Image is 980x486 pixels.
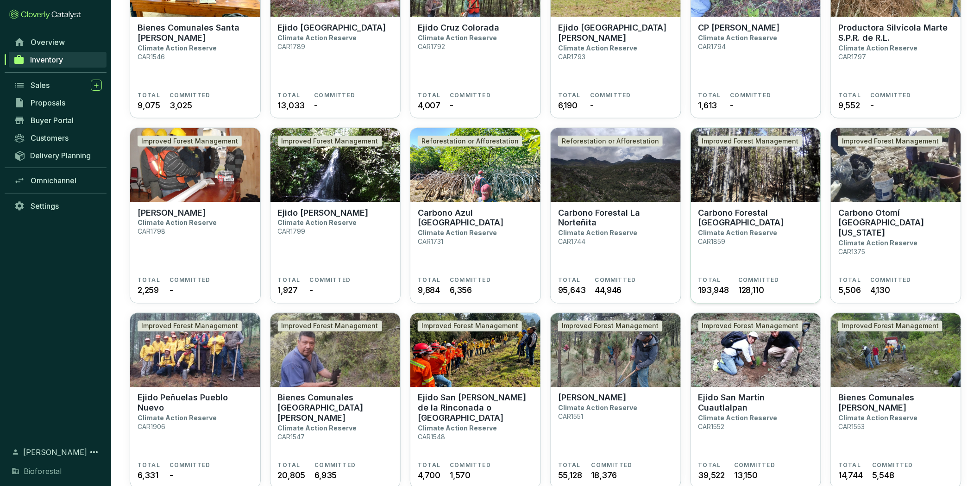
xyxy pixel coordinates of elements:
a: Overview [9,34,107,50]
p: Climate Action Reserve [838,414,917,422]
p: CAR1799 [278,228,306,236]
p: Productora Silvícola Marte S.P.R. de R.L. [838,23,954,43]
span: 55,128 [558,469,582,482]
a: Ejido OcojalaImproved Forest Management[PERSON_NAME]Climate Action ReserveCAR1798TOTAL2,259COMMIT... [130,128,261,304]
div: Improved Forest Management [838,321,942,332]
p: Bienes Comunales [GEOGRAPHIC_DATA][PERSON_NAME] [278,393,393,424]
span: TOTAL [138,277,160,284]
span: COMMITTED [314,462,356,469]
span: TOTAL [138,462,160,469]
p: Climate Action Reserve [418,424,497,432]
img: Carbono Forestal La Norteñita [551,128,681,202]
span: 1,927 [278,284,298,297]
span: 2,259 [138,284,159,297]
span: Delivery Planning [30,151,91,160]
p: Ejido San Martín Cuautlalpan [698,393,814,413]
p: Climate Action Reserve [558,229,637,237]
span: Settings [31,201,59,211]
span: 4,130 [870,284,890,297]
span: COMMITTED [730,92,772,99]
p: Climate Action Reserve [138,219,217,227]
span: 4,007 [418,99,440,112]
p: CAR1552 [698,423,725,431]
span: 193,948 [698,284,729,297]
span: Customers [31,133,69,143]
span: TOTAL [138,92,160,99]
span: - [310,284,314,297]
a: Carbono Forestal La CatedralImproved Forest ManagementCarbono Forestal [GEOGRAPHIC_DATA]Climate A... [691,128,822,304]
p: CAR1375 [838,248,865,256]
span: TOTAL [838,92,861,99]
div: Improved Forest Management [278,136,382,147]
span: - [170,469,173,482]
img: Carbono Forestal La Catedral [691,128,821,202]
span: Bioforestal [24,466,62,477]
p: Ejido San [PERSON_NAME] de la Rinconada o [GEOGRAPHIC_DATA] [418,393,533,424]
p: Climate Action Reserve [558,404,637,412]
div: Reforestation or Afforestation [418,136,522,147]
span: COMMITTED [450,277,491,284]
span: COMMITTED [872,462,913,469]
span: Omnichannel [31,176,76,185]
p: Climate Action Reserve [838,44,917,52]
a: Carbono Azul Playa TortugaReforestation or AfforestationCarbono Azul [GEOGRAPHIC_DATA]Climate Act... [410,128,541,304]
span: COMMITTED [595,277,636,284]
p: CAR1551 [558,413,583,421]
span: COMMITTED [450,462,491,469]
span: COMMITTED [734,462,775,469]
img: Ejido San Martín Cuautlalpan [691,313,821,387]
span: TOTAL [418,277,440,284]
p: Climate Action Reserve [698,34,778,42]
div: Improved Forest Management [418,321,522,332]
p: Climate Action Reserve [278,34,357,42]
span: Proposals [31,98,65,107]
p: CP [PERSON_NAME] [698,23,780,33]
span: 6,331 [138,469,158,482]
span: COMMITTED [170,277,211,284]
p: Climate Action Reserve [698,229,778,237]
div: Improved Forest Management [698,136,803,147]
span: 13,033 [278,99,305,112]
span: COMMITTED [310,277,351,284]
p: Climate Action Reserve [418,34,497,42]
span: TOTAL [278,462,301,469]
a: Customers [9,130,107,146]
img: Bienes Comunales San Pedro Ecatzingo [270,313,401,387]
span: TOTAL [698,277,721,284]
p: CAR1547 [278,433,305,441]
a: Buyer Portal [9,112,107,128]
div: Improved Forest Management [138,136,242,147]
p: CAR1731 [418,238,443,246]
p: CAR1798 [138,228,165,236]
span: TOTAL [838,277,861,284]
p: Climate Action Reserve [138,44,217,52]
span: TOTAL [698,462,721,469]
span: 6,935 [314,469,337,482]
p: Carbono Forestal [GEOGRAPHIC_DATA] [698,208,814,228]
p: CAR1792 [418,43,445,50]
span: COMMITTED [591,462,633,469]
p: CAR1789 [278,43,306,50]
span: 5,506 [838,284,861,297]
span: 1,570 [450,469,471,482]
span: 1,613 [698,99,717,112]
span: COMMITTED [170,92,211,99]
span: TOTAL [698,92,721,99]
p: Climate Action Reserve [278,424,357,432]
p: Climate Action Reserve [838,239,917,247]
span: 5,548 [872,469,894,482]
div: Improved Forest Management [698,321,803,332]
p: Climate Action Reserve [278,219,357,227]
span: TOTAL [558,277,581,284]
span: TOTAL [558,92,581,99]
p: CAR1859 [698,238,726,246]
span: COMMITTED [738,277,779,284]
span: 4,700 [418,469,440,482]
p: Ejido [PERSON_NAME] [278,208,369,218]
p: CAR1553 [838,423,865,431]
img: Ejido Ocojala [130,128,260,202]
p: Ejido [GEOGRAPHIC_DATA][PERSON_NAME] [558,23,673,43]
span: 128,110 [738,284,764,297]
div: Improved Forest Management [278,321,382,332]
a: Ejido Jonuco PedernalesImproved Forest ManagementEjido [PERSON_NAME]Climate Action ReserveCAR1799... [270,128,401,304]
